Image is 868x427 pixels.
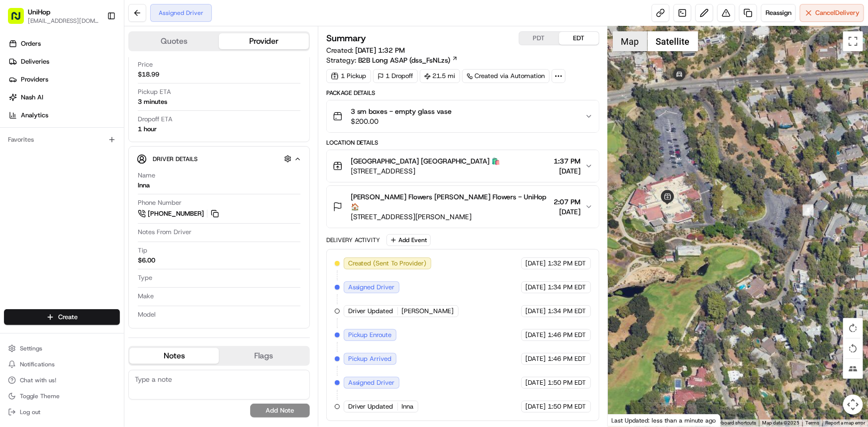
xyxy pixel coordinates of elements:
span: [DATE] [113,154,134,162]
span: Created (Sent To Provider) [348,259,427,268]
span: Chat with us! [20,376,56,384]
input: Clear [26,64,164,75]
button: Toggle fullscreen view [843,31,863,51]
a: [PHONE_NUMBER] [138,208,220,219]
button: Driver Details [137,151,301,167]
button: See all [154,127,181,139]
span: 1:37 PM [554,156,581,166]
span: [DATE] [554,166,581,176]
button: Provider [219,33,308,49]
span: Driver Updated [348,402,393,411]
button: UniHop [28,7,50,17]
a: Deliveries [4,54,124,70]
div: Last Updated: less than a minute ago [608,414,721,427]
img: 1736555255976-a54dd68f-1ca7-489b-9aae-adbdc363a1c4 [20,155,28,163]
span: Toggle Theme [20,392,60,400]
button: Map camera controls [843,395,863,415]
span: [STREET_ADDRESS][PERSON_NAME] [351,212,550,222]
div: 21.5 mi [420,69,460,83]
button: Add Event [386,234,431,246]
span: [GEOGRAPHIC_DATA] [GEOGRAPHIC_DATA] 🛍️ [351,156,500,166]
img: Nash [10,10,30,30]
span: Notes From Driver [138,228,192,237]
span: Driver Updated [348,307,393,316]
div: Strategy: [326,55,458,65]
a: Nash AI [4,89,124,105]
span: Create [58,313,78,322]
a: Providers [4,72,124,87]
span: Reassign [766,8,791,17]
button: Chat with us! [4,373,120,387]
div: 📗 [10,223,18,231]
span: Assigned Driver [348,378,395,387]
span: 1:34 PM EDT [548,283,586,292]
p: Welcome 👋 [10,40,181,56]
span: $200.00 [351,116,452,126]
button: Show street map [613,31,648,51]
span: Pylon [99,247,120,254]
div: Inna [138,181,150,190]
span: Knowledge Base [20,222,76,232]
span: Map data ©2025 [762,420,799,426]
div: Created via Automation [462,69,550,83]
span: [DATE] 1:32 PM [355,46,405,55]
span: Driver Details [153,155,197,163]
span: Model [138,310,156,319]
button: Tilt map [843,359,863,379]
a: 📗Knowledge Base [6,218,80,236]
span: Make [138,292,154,301]
span: Pickup Enroute [348,331,392,340]
button: Notes [129,348,219,364]
a: 💻API Documentation [80,218,164,236]
span: 1:46 PM EDT [548,331,586,340]
button: Show satellite imagery [648,31,698,51]
span: 1:50 PM EDT [548,402,586,411]
button: Create [4,309,120,325]
span: API Documentation [94,222,160,232]
span: [DATE] [526,283,546,292]
button: EDT [559,32,599,45]
a: Analytics [4,107,124,123]
span: Pickup Arrived [348,354,392,363]
span: [DATE] [554,207,581,217]
span: [STREET_ADDRESS] [351,166,500,176]
span: Pickup ETA [138,87,171,96]
span: Deliveries [21,57,49,66]
span: Created: [326,45,405,55]
button: [GEOGRAPHIC_DATA] [GEOGRAPHIC_DATA] 🛍️[STREET_ADDRESS]1:37 PM[DATE] [327,150,599,182]
span: [DATE] [526,378,546,387]
button: PDT [519,32,559,45]
img: Google [610,414,643,427]
button: Notifications [4,357,120,371]
span: Tip [138,246,147,255]
span: 2:07 PM [554,197,581,207]
img: 9188753566659_6852d8bf1fb38e338040_72.png [21,95,39,113]
div: Package Details [326,89,599,97]
div: Favorites [4,132,120,148]
button: Settings [4,342,120,355]
button: [EMAIL_ADDRESS][DOMAIN_NAME] [28,17,99,25]
div: 💻 [84,223,92,231]
h3: Summary [326,34,367,43]
button: Rotate map clockwise [843,318,863,338]
button: Log out [4,405,120,419]
span: Log out [20,408,40,416]
span: [DATE] [526,354,546,363]
img: 1736555255976-a54dd68f-1ca7-489b-9aae-adbdc363a1c4 [10,95,28,113]
button: Rotate map counterclockwise [843,339,863,358]
span: $18.99 [138,70,159,79]
div: Location Details [326,139,599,147]
img: UniHop Dispatch [10,171,26,187]
img: Wisdom Oko [10,145,26,164]
span: [DATE] [526,331,546,340]
span: Analytics [21,111,48,120]
span: [DATE] [526,402,546,411]
button: Start new chat [169,98,181,110]
button: Reassign [761,4,796,22]
button: CancelDelivery [800,4,864,22]
span: • [83,181,86,189]
span: Inna [402,402,414,411]
button: Quotes [129,33,219,49]
span: Orders [21,39,41,48]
